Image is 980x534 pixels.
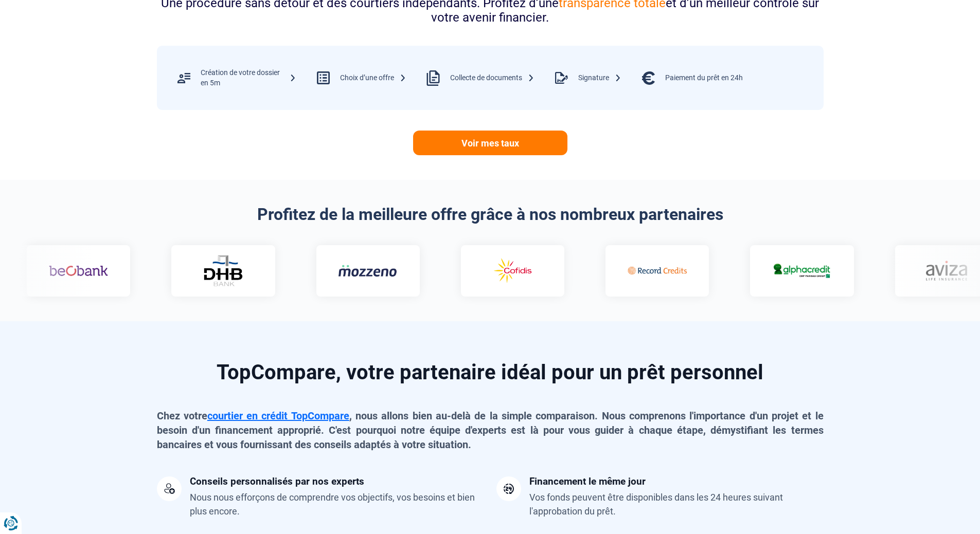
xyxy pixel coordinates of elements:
h2: TopCompare, votre partenaire idéal pour un prêt personnel [157,362,824,383]
div: Collecte de documents [450,73,534,83]
div: Financement le même jour [529,476,646,486]
img: DHB Bank [203,255,244,286]
img: Mozzeno [338,264,398,277]
a: Voir mes taux [413,131,567,155]
p: Chez votre , nous allons bien au-delà de la simple comparaison. Nous comprenons l'importance d'un... [157,409,824,452]
img: Alphacredit [772,262,831,280]
div: Choix d’une offre [340,73,406,83]
a: courtier en crédit TopCompare [207,410,349,422]
div: Vos fonds peuvent être disponibles dans les 24 heures suivant l'approbation du prêt. [529,490,824,518]
div: Création de votre dossier en 5m [201,68,296,88]
h2: Profitez de la meilleure offre grâce à nos nombreux partenaires [157,205,824,224]
div: Signature [578,73,621,83]
img: Record credits [628,256,687,286]
div: Conseils personnalisés par nos experts [190,476,364,486]
div: Paiement du prêt en 24h [665,73,743,83]
div: Nous nous efforçons de comprendre vos objectifs, vos besoins et bien plus encore. [190,490,484,518]
img: Cofidis [483,256,542,286]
